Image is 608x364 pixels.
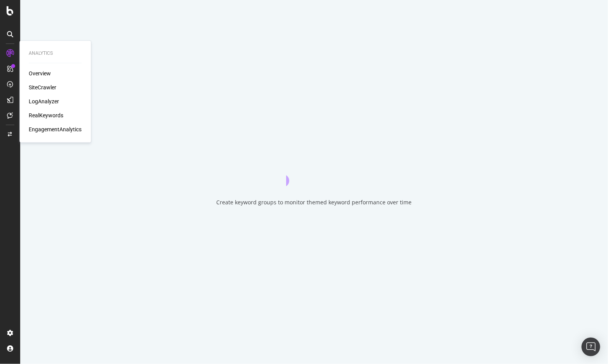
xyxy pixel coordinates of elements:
a: LogAnalyzer [29,98,59,105]
a: RealKeywords [29,111,63,119]
a: EngagementAnalytics [29,125,82,133]
div: Create keyword groups to monitor themed keyword performance over time [217,199,412,206]
div: Open Intercom Messenger [582,338,600,356]
div: animation [286,158,342,186]
a: SiteCrawler [29,84,56,91]
a: Overview [29,70,51,77]
div: Analytics [29,50,82,57]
